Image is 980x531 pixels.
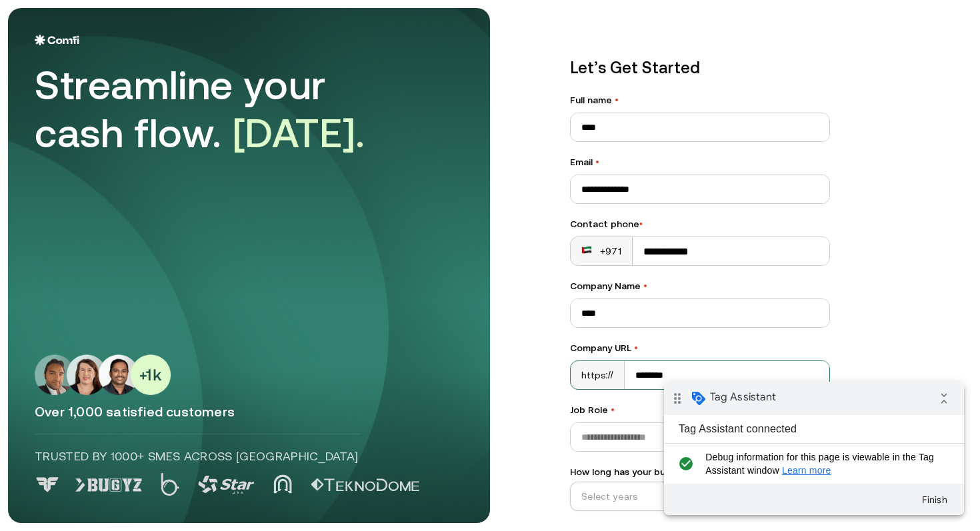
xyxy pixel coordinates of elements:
[611,404,615,415] span: •
[11,69,33,95] i: check_circle
[41,69,278,95] span: Debug information for this page is viewable in the Tag Assistant window
[35,61,408,157] div: Streamline your cash flow.
[35,403,463,420] p: Over 1,000 satisfied customers
[570,217,830,231] div: Contact phone
[570,155,830,169] label: Email
[46,9,112,22] span: Tag Assistant
[615,95,619,105] span: •
[311,478,419,492] img: Logo 5
[35,448,361,465] p: Trusted by 1000+ SMEs across [GEOGRAPHIC_DATA]
[570,465,830,479] label: How long has your business operated?
[161,473,179,496] img: Logo 2
[118,83,167,94] a: Learn more
[639,219,643,229] span: •
[570,56,830,80] p: Let’s Get Started
[570,341,830,355] label: Company URL
[247,106,295,130] button: Finish
[570,93,830,107] label: Full name
[570,279,830,293] label: Company Name
[634,342,638,353] span: •
[233,110,365,156] span: [DATE].
[35,477,60,492] img: Logo 0
[570,403,830,417] label: Job Role
[273,474,292,494] img: Logo 4
[581,245,621,258] div: +971
[571,361,625,389] div: https://
[643,280,647,291] span: •
[35,35,79,45] img: Logo
[198,476,255,494] img: Logo 3
[595,157,599,167] span: •
[75,478,142,492] img: Logo 1
[267,3,293,30] i: Collapse debug badge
